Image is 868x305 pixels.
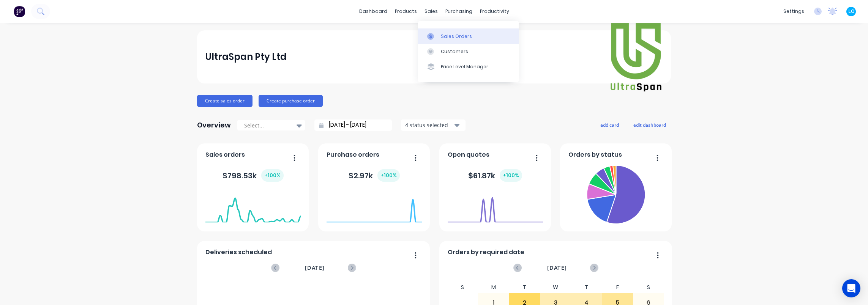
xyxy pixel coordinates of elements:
img: Factory [14,6,25,17]
div: T [509,282,540,293]
div: W [540,282,571,293]
div: F [602,282,633,293]
div: T [571,282,602,293]
span: Open quotes [448,150,489,159]
div: $ 2.97k [349,169,400,182]
div: $ 798.53k [223,169,284,182]
a: dashboard [355,6,391,17]
div: S [447,282,478,293]
div: Customers [441,48,468,55]
span: Orders by status [568,150,622,159]
div: + 100 % [500,169,522,182]
div: S [633,282,664,293]
div: Open Intercom Messenger [842,279,860,297]
div: 4 status selected [405,121,453,129]
div: sales [421,6,442,17]
span: Deliveries scheduled [205,248,272,257]
span: [DATE] [547,264,567,272]
span: Orders by required date [448,248,524,257]
a: Sales Orders [418,28,519,44]
div: M [478,282,509,293]
div: productivity [476,6,513,17]
span: [DATE] [305,264,325,272]
div: Price Level Manager [441,63,488,70]
button: add card [595,120,624,130]
span: Sales orders [205,150,245,159]
div: products [391,6,421,17]
a: Customers [418,44,519,59]
button: edit dashboard [628,120,671,130]
div: + 100 % [377,169,400,182]
button: Create sales order [197,95,253,107]
span: Purchase orders [327,150,379,159]
div: settings [780,6,808,17]
div: $ 61.87k [468,169,522,182]
div: UltraSpan Pty Ltd [205,49,287,64]
button: Create purchase order [259,95,323,107]
a: Price Level Manager [418,59,519,74]
button: 4 status selected [401,119,466,131]
span: LO [848,8,854,15]
img: UltraSpan Pty Ltd [609,21,663,93]
div: purchasing [442,6,476,17]
div: Overview [197,118,231,133]
div: Sales Orders [441,33,472,40]
div: + 100 % [261,169,284,182]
